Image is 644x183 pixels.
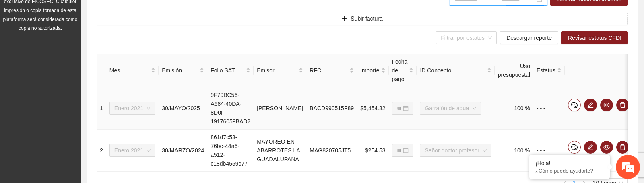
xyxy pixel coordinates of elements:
[342,15,347,22] span: plus
[533,54,565,87] th: Estatus
[306,130,357,172] td: MAG820705JT5
[617,102,629,108] span: delete
[617,144,629,150] span: delete
[533,87,565,130] td: - - -
[351,14,382,23] span: Subir factura
[568,33,621,42] span: Revisar estatus CFDI
[97,130,106,172] td: 2
[306,87,357,130] td: BACD990515F89
[417,54,494,87] th: ID Concepto
[254,54,306,87] th: Emisor
[254,130,306,172] td: MAYOREO EN ABARROTES LA GUADALUPANA
[495,87,533,130] td: 100 %
[97,12,628,25] button: plusSubir factura
[159,130,207,172] td: 30/MARZO/2024
[584,99,597,111] button: edit
[207,54,254,87] th: Folio SAT
[601,102,613,108] span: eye
[211,66,244,75] span: Folio SAT
[568,144,580,150] span: comment
[425,102,476,114] span: Garrafón de agua
[506,33,552,42] span: Descargar reporte
[584,144,597,150] span: edit
[568,102,580,108] span: comment
[500,31,558,44] button: Descargar reporte
[533,130,565,172] td: - - -
[207,130,254,172] td: 861d7c53-76be-44a6-a512-c18db4559c77
[616,141,629,154] button: delete
[392,57,408,84] span: Fecha de pago
[132,4,151,23] div: Minimizar ventana de chat en vivo
[537,66,555,75] span: Estatus
[47,52,111,133] span: Estamos en línea.
[568,99,581,111] button: comment
[106,54,159,87] th: Mes
[207,87,254,130] td: 9F79BC56-A684-40DA-8D0F-19176059BAD2
[357,54,388,87] th: Importe
[425,144,486,156] span: Señor doctor profesor
[257,66,297,75] span: Emisor
[159,87,207,130] td: 30/MAYO/2025
[568,141,581,154] button: comment
[360,66,379,75] span: Importe
[616,99,629,111] button: delete
[495,130,533,172] td: 100 %
[357,87,388,130] td: $5,454.32
[601,144,613,150] span: eye
[4,109,153,137] textarea: Escriba su mensaje y pulse “Intro”
[600,141,613,154] button: eye
[495,54,533,87] th: Uso presupuestal
[389,54,417,87] th: Fecha de pago
[584,141,597,154] button: edit
[159,54,207,87] th: Emisión
[561,31,628,44] button: Revisar estatus CFDI
[306,54,357,87] th: RFC
[114,102,151,114] span: Enero 2021
[584,102,597,108] span: edit
[114,144,151,156] span: Enero 2021
[310,66,348,75] span: RFC
[42,41,135,51] div: Chatee con nosotros ahora
[109,66,149,75] span: Mes
[254,87,306,130] td: [PERSON_NAME]
[535,160,604,167] div: ¡Hola!
[600,99,613,111] button: eye
[357,130,388,172] td: $254.53
[420,66,485,75] span: ID Concepto
[162,66,198,75] span: Emisión
[535,168,604,174] p: ¿Cómo puedo ayudarte?
[97,87,106,130] td: 1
